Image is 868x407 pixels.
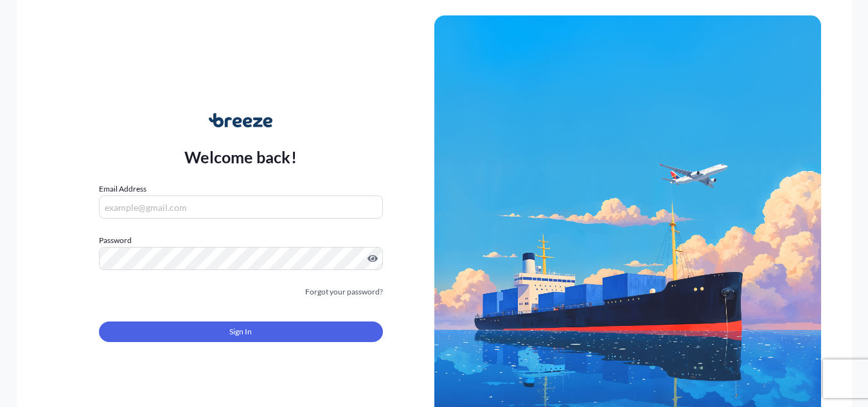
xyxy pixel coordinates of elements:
[184,147,297,167] p: Welcome back!
[99,195,383,219] input: example@gmail.com
[368,253,378,264] button: Show password
[99,183,146,195] label: Email Address
[229,325,252,338] span: Sign In
[99,234,383,247] label: Password
[305,285,383,298] a: Forgot your password?
[99,321,383,342] button: Sign In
